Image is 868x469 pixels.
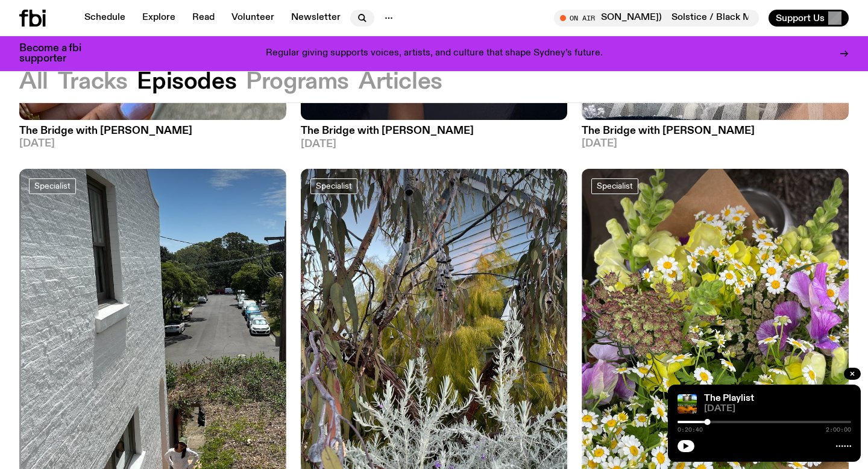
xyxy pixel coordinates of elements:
span: 0:20:40 [678,427,703,433]
a: Explore [135,10,183,27]
button: Support Us [769,10,849,27]
span: Specialist [597,181,633,190]
button: Programs [246,71,349,93]
span: 2:00:00 [826,427,851,433]
span: [DATE] [301,139,568,150]
a: The Bridge with [PERSON_NAME][DATE] [19,120,286,149]
span: [DATE] [704,404,851,414]
a: Newsletter [284,10,348,27]
button: On AirSolstice / Black Moon (with [PERSON_NAME])Solstice / Black Moon (with [PERSON_NAME]) [554,10,759,27]
a: The Playlist [704,394,754,403]
a: Specialist [29,178,76,194]
h3: The Bridge with [PERSON_NAME] [582,126,849,136]
span: Specialist [34,181,71,190]
span: [DATE] [582,139,849,149]
a: Specialist [310,178,357,194]
span: Support Us [776,13,825,24]
h3: The Bridge with [PERSON_NAME] [301,126,568,136]
span: [DATE] [19,139,286,149]
p: Regular giving supports voices, artists, and culture that shape Sydney’s future. [266,48,603,59]
a: Volunteer [224,10,281,27]
button: Episodes [137,71,236,93]
button: Tracks [58,71,128,93]
h3: Become a fbi supporter [19,43,96,64]
button: All [19,71,48,93]
h3: The Bridge with [PERSON_NAME] [19,126,286,136]
span: Specialist [316,181,352,190]
button: Articles [359,71,442,93]
a: Read [185,10,222,27]
a: Specialist [591,178,638,194]
a: The Bridge with [PERSON_NAME][DATE] [301,120,568,149]
a: Schedule [77,10,133,27]
a: The Bridge with [PERSON_NAME][DATE] [582,120,849,149]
